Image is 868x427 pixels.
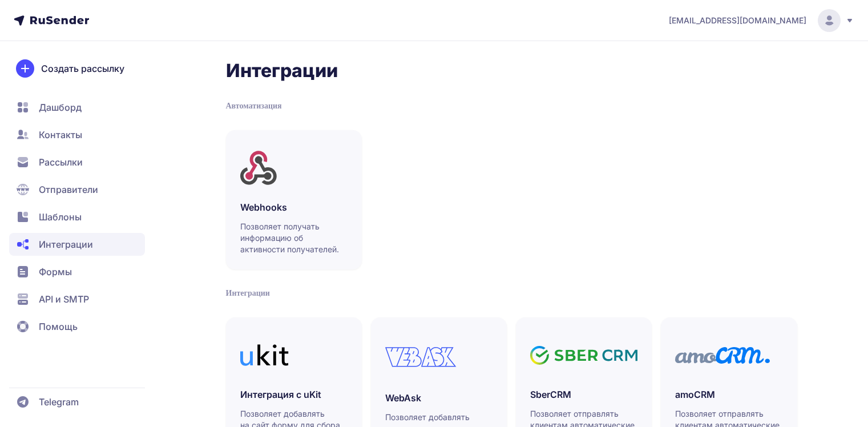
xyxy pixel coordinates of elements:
[39,395,79,409] span: Telegram
[39,210,82,224] span: Шаблоны
[226,130,362,269] a: WebhooksПозволяет получать информацию об активности получателей.
[41,62,124,75] span: Создать рассылку
[226,288,797,299] div: Интеграции
[39,237,93,251] span: Интеграции
[226,100,797,112] div: Автоматизация
[240,388,348,401] h3: Интеграция с uKit
[240,200,348,214] h3: Webhooks
[385,391,492,405] h3: WebAsk
[39,320,78,333] span: Помощь
[240,221,349,255] p: Позволяет получать информацию об активности получателей.
[39,100,82,114] span: Дашборд
[39,128,82,142] span: Контакты
[9,390,145,413] a: Telegram
[530,388,637,401] h3: SberCRM
[39,265,72,279] span: Формы
[39,292,89,306] span: API и SMTP
[669,15,806,26] span: [EMAIL_ADDRESS][DOMAIN_NAME]
[226,59,797,82] h2: Интеграции
[39,155,83,169] span: Рассылки
[675,388,782,401] h3: amoCRM
[39,183,98,196] span: Отправители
